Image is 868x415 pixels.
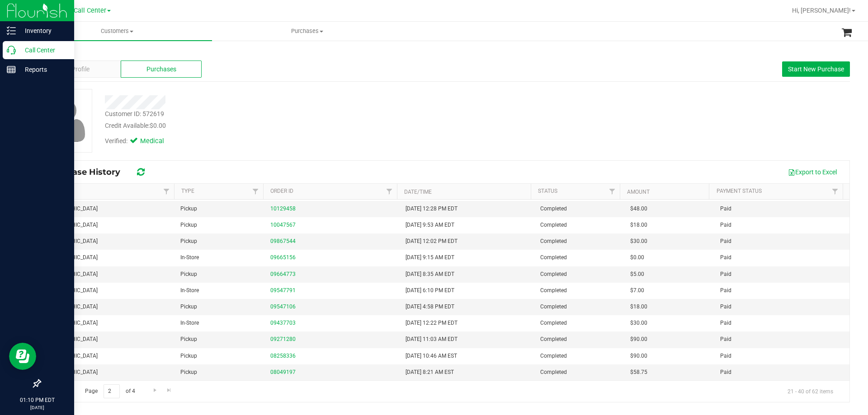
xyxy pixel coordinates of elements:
[720,270,731,279] span: Paid
[538,188,557,194] a: Status
[22,22,212,41] a: Customers
[540,319,567,327] span: Completed
[540,253,567,262] span: Completed
[7,26,16,35] inline-svg: Inventory
[630,335,647,344] span: $90.00
[720,368,731,377] span: Paid
[406,319,458,327] span: [DATE] 12:22 PM EDT
[16,45,70,56] p: Call Center
[406,237,458,246] span: [DATE] 12:02 PM EDT
[180,221,197,229] span: Pickup
[270,238,296,244] a: 09867544
[270,320,296,326] a: 09437703
[16,64,70,75] p: Reports
[630,352,647,360] span: $90.00
[406,286,454,295] span: [DATE] 6:10 PM EDT
[630,270,644,279] span: $5.00
[4,404,70,411] p: [DATE]
[180,319,199,327] span: In-Store
[104,384,120,398] input: 2
[406,303,454,311] span: [DATE] 4:58 PM EDT
[4,396,70,404] p: 01:10 PM EDT
[406,253,454,262] span: [DATE] 9:15 AM EDT
[720,335,731,344] span: Paid
[540,335,567,344] span: Completed
[180,335,197,344] span: Pickup
[406,335,458,344] span: [DATE] 11:03 AM EDT
[540,221,567,229] span: Completed
[270,353,296,359] a: 08258336
[630,286,644,295] span: $7.00
[71,65,90,74] span: Profile
[181,188,194,194] a: Type
[105,109,164,119] div: Customer ID: 572619
[270,254,296,261] a: 09665156
[212,27,402,35] span: Purchases
[782,61,850,77] button: Start New Purchase
[780,384,840,398] span: 21 - 40 of 62 items
[788,65,844,73] span: Start New Purchase
[180,303,197,311] span: Pickup
[406,352,457,360] span: [DATE] 10:46 AM EST
[7,65,16,74] inline-svg: Reports
[47,167,129,177] span: Purchase History
[270,188,293,194] a: Order ID
[627,189,650,195] a: Amount
[630,303,647,311] span: $18.00
[74,7,106,14] span: Call Center
[720,253,731,262] span: Paid
[540,270,567,279] span: Completed
[248,184,263,199] a: Filter
[146,65,176,74] span: Purchases
[148,384,161,396] a: Go to the next page
[605,184,620,199] a: Filter
[630,237,647,246] span: $30.00
[163,384,176,396] a: Go to the last page
[270,222,296,228] a: 10047567
[540,352,567,360] span: Completed
[180,270,197,279] span: Pickup
[540,286,567,295] span: Completed
[159,184,174,199] a: Filter
[22,27,212,35] span: Customers
[720,352,731,360] span: Paid
[180,286,199,295] span: In-Store
[270,303,296,310] a: 09547106
[7,46,16,55] inline-svg: Call Center
[77,384,142,398] span: Page of 4
[720,286,731,295] span: Paid
[105,136,176,146] div: Verified:
[720,205,731,213] span: Paid
[16,25,70,36] p: Inventory
[105,121,503,131] div: Credit Available:
[180,253,199,262] span: In-Store
[180,205,197,213] span: Pickup
[270,369,296,375] a: 08049197
[406,270,454,279] span: [DATE] 8:35 AM EDT
[720,221,731,229] span: Paid
[382,184,397,199] a: Filter
[717,188,762,194] a: Payment Status
[630,221,647,229] span: $18.00
[270,271,296,277] a: 09664773
[540,237,567,246] span: Completed
[9,343,36,370] iframe: Resource center
[140,136,176,146] span: Medical
[406,221,454,229] span: [DATE] 9:53 AM EDT
[782,164,843,180] button: Export to Excel
[180,352,197,360] span: Pickup
[540,303,567,311] span: Completed
[792,7,851,14] span: Hi, [PERSON_NAME]!
[720,303,731,311] span: Paid
[404,189,432,195] a: Date/Time
[540,205,567,213] span: Completed
[180,368,197,377] span: Pickup
[630,253,644,262] span: $0.00
[406,368,454,377] span: [DATE] 8:21 AM EST
[720,319,731,327] span: Paid
[720,237,731,246] span: Paid
[212,22,402,41] a: Purchases
[150,122,166,129] span: $0.00
[270,336,296,342] a: 09271280
[270,205,296,212] a: 10129458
